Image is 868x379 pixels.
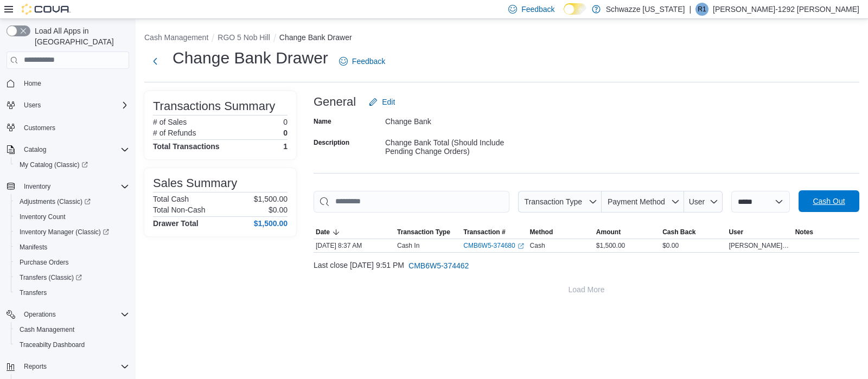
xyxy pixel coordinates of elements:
[20,77,46,90] a: Home
[15,286,51,299] a: Transfers
[20,341,85,349] span: Traceabilty Dashboard
[20,160,88,169] span: My Catalog (Classic)
[409,260,469,271] span: CMB6W5-374462
[15,338,129,351] span: Traceabilty Dashboard
[2,75,133,91] button: Home
[564,15,564,15] span: Dark Mode
[689,197,705,206] span: User
[2,307,133,322] button: Operations
[695,3,709,16] div: Reggie-1292 Gutierrez
[254,195,288,203] p: $1,500.00
[20,258,69,267] span: Purchase Orders
[524,197,582,206] span: Transaction Type
[596,241,625,250] span: $1,500.00
[153,195,189,203] h6: Total Cash
[20,243,47,252] span: Manifests
[20,228,109,236] span: Inventory Manager (Classic)
[144,32,859,45] nav: An example of EuiBreadcrumbs
[15,226,113,239] a: Inventory Manager (Classic)
[608,197,665,206] span: Payment Method
[793,226,859,239] button: Notes
[24,124,55,132] span: Customers
[20,120,129,134] span: Customers
[20,288,47,297] span: Transfers
[144,33,208,42] button: Cash Management
[24,310,56,319] span: Operations
[395,226,461,239] button: Transaction Type
[153,219,199,228] h4: Drawer Total
[15,241,129,254] span: Manifests
[314,279,859,300] button: Load More
[11,337,133,352] button: Traceabilty Dashboard
[24,362,47,371] span: Reports
[463,228,505,236] span: Transaction #
[153,142,220,151] h4: Total Transactions
[15,210,70,223] a: Inventory Count
[15,158,129,171] span: My Catalog (Classic)
[594,226,660,239] button: Amount
[11,285,133,300] button: Transfers
[518,243,524,249] svg: External link
[144,50,166,72] button: Next
[22,4,71,15] img: Cova
[2,359,133,374] button: Reports
[15,338,89,351] a: Traceabilty Dashboard
[15,210,129,223] span: Inventory Count
[15,271,129,284] span: Transfers (Classic)
[153,118,187,126] h6: # of Sales
[24,145,46,154] span: Catalog
[2,98,133,113] button: Users
[11,322,133,337] button: Cash Management
[314,239,395,252] div: [DATE] 8:37 AM
[404,255,473,277] button: CMB6W5-374462
[11,270,133,285] a: Transfers (Classic)
[606,3,685,16] p: Schwazze [US_STATE]
[463,241,524,250] a: CMB6W5-374680External link
[11,209,133,224] button: Inventory Count
[15,195,95,208] a: Adjustments (Classic)
[11,194,133,209] a: Adjustments (Classic)
[11,157,133,172] a: My Catalog (Classic)
[20,213,66,221] span: Inventory Count
[314,255,859,277] div: Last close [DATE] 9:51 PM
[528,226,594,239] button: Method
[20,99,45,112] button: Users
[314,226,395,239] button: Date
[20,180,55,193] button: Inventory
[20,325,74,334] span: Cash Management
[24,79,41,88] span: Home
[11,255,133,270] button: Purchase Orders
[20,273,82,282] span: Transfers (Classic)
[335,50,390,72] a: Feedback
[20,360,51,373] button: Reports
[269,205,288,214] p: $0.00
[314,191,509,213] input: This is a search bar. As you type, the results lower in the page will automatically filter.
[11,240,133,255] button: Manifests
[15,256,73,269] a: Purchase Orders
[20,308,60,321] button: Operations
[153,100,275,113] h3: Transactions Summary
[660,226,726,239] button: Cash Back
[795,228,813,236] span: Notes
[15,271,86,284] a: Transfers (Classic)
[365,91,399,113] button: Edit
[2,142,133,157] button: Catalog
[799,190,859,212] button: Cash Out
[20,121,60,134] a: Customers
[279,33,352,42] button: Change Bank Drawer
[662,228,695,236] span: Cash Back
[729,228,743,236] span: User
[521,4,554,15] span: Feedback
[15,226,129,239] span: Inventory Manager (Classic)
[397,228,450,236] span: Transaction Type
[729,241,790,250] span: [PERSON_NAME]-1139 [PERSON_NAME]
[596,228,621,236] span: Amount
[316,228,330,236] span: Date
[173,47,328,69] h1: Change Bank Drawer
[15,158,92,171] a: My Catalog (Classic)
[698,3,706,16] span: R1
[15,241,52,254] a: Manifests
[726,226,793,239] button: User
[153,129,196,137] h6: # of Refunds
[530,241,545,250] span: Cash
